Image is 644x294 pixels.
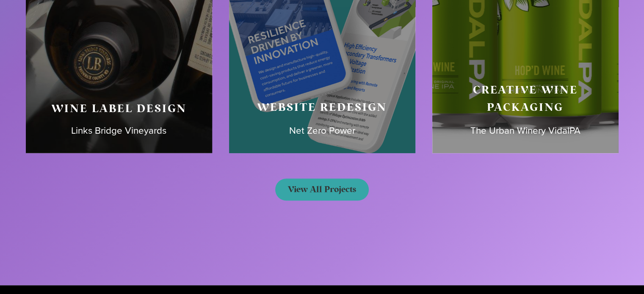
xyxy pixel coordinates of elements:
span: View All Projects [288,185,356,194]
h3: Wine Label Design [41,102,197,117]
h3: Creative Wine Packaging [447,82,604,117]
div: The Urban Winery VidalPA [447,123,604,138]
div: Links Bridge Vineyards [41,123,197,138]
h3: Website Redesign [244,99,401,117]
a: View All Projects [275,179,369,201]
div: Net Zero Power [244,123,401,138]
